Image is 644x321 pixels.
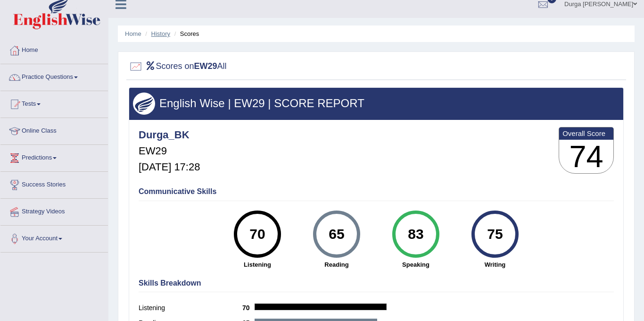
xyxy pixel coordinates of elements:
[398,214,433,254] div: 83
[139,161,200,173] h5: [DATE] 17:28
[562,129,610,137] b: Overall Score
[0,37,108,61] a: Home
[0,145,108,169] a: Predictions
[223,260,292,269] strong: Listening
[139,145,200,157] h5: EW29
[0,91,108,115] a: Tests
[133,97,619,110] h3: English Wise | EW29 | SCORE REPORT
[381,260,451,269] strong: Speaking
[139,187,614,196] h4: Communicative Skills
[194,61,217,71] b: EW29
[129,59,227,74] h2: Scores on All
[319,214,354,254] div: 65
[139,303,242,313] label: Listening
[0,199,108,222] a: Strategy Videos
[0,64,108,88] a: Practice Questions
[478,214,512,254] div: 75
[151,30,170,37] a: History
[172,29,199,38] li: Scores
[133,93,155,115] img: wings.png
[0,172,108,195] a: Success Stories
[240,214,274,254] div: 70
[302,260,372,269] strong: Reading
[0,118,108,142] a: Online Class
[242,304,255,312] b: 70
[125,30,141,37] a: Home
[559,140,613,174] h3: 74
[460,260,530,269] strong: Writing
[139,279,614,287] h4: Skills Breakdown
[0,226,108,249] a: Your Account
[139,129,200,141] h4: Durga_BK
